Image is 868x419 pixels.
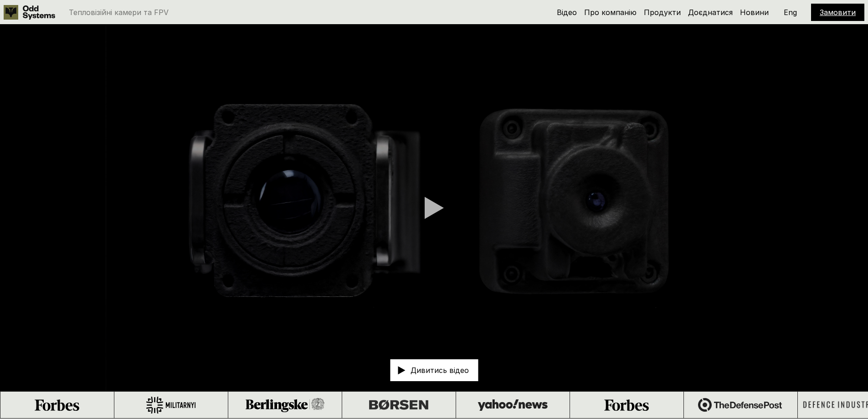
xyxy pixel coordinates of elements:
p: Тепловізійні камери та FPV [69,9,169,16]
p: Дивитись відео [411,367,469,374]
a: Відео [557,8,577,17]
a: Замовити [820,8,856,17]
a: Про компанію [584,8,637,17]
a: Доєднатися [688,8,733,17]
a: Новини [740,8,769,17]
a: Продукти [644,8,681,17]
p: Eng [784,9,797,16]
